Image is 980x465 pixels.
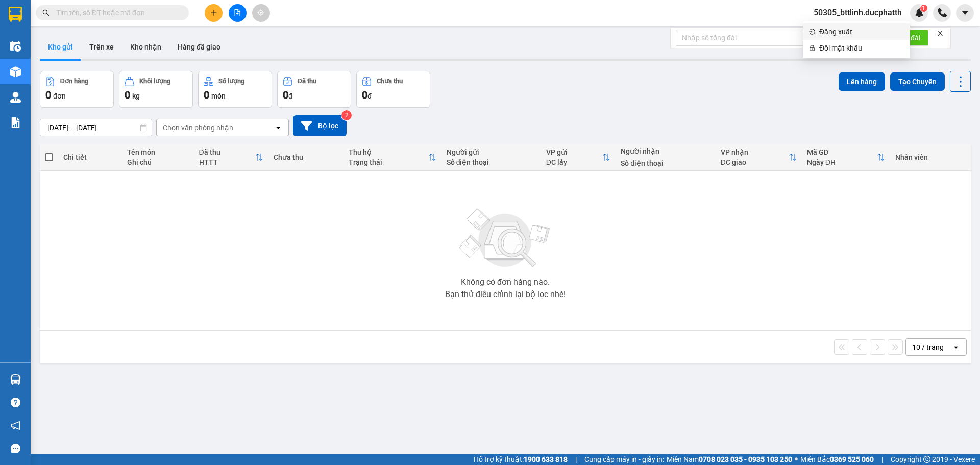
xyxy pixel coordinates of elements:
button: Kho nhận [122,35,169,59]
sup: 2 [341,110,352,120]
div: Không có đơn hàng nào. [461,278,550,286]
button: Đơn hàng0đơn [40,71,114,108]
div: Mã GD [807,148,877,156]
button: Bộ lọc [293,115,347,136]
span: lock [809,45,815,51]
div: Đã thu [199,148,256,156]
input: Tìm tên, số ĐT hoặc mã đơn [56,7,177,18]
button: caret-down [956,4,974,22]
span: Cung cấp máy in - giấy in: [584,454,664,465]
span: aim [257,9,264,16]
img: icon-new-feature [915,8,924,17]
span: đ [288,92,292,100]
span: caret-down [961,8,970,17]
div: Nhân viên [895,153,966,161]
img: warehouse-icon [10,41,21,52]
button: Lên hàng [839,72,885,91]
svg: open [274,124,282,132]
button: Trên xe [81,35,122,59]
span: 0 [204,89,209,101]
button: Đã thu0đ [277,71,351,108]
span: notification [11,421,20,430]
div: Tên món [127,148,189,156]
img: solution-icon [10,117,21,128]
button: Hàng đã giao [169,35,229,59]
span: | [881,454,883,465]
span: 50305_bttlinh.ducphatth [805,6,910,19]
div: Trạng thái [349,158,428,166]
svg: open [952,343,960,351]
div: Chưa thu [274,153,338,161]
button: Khối lượng0kg [119,71,193,108]
span: message [11,444,20,453]
span: question-circle [11,398,20,407]
div: Ghi chú [127,158,189,166]
div: Số điện thoại [621,159,710,167]
span: 0 [283,89,288,101]
button: Chưa thu0đ [356,71,430,108]
span: đơn [53,92,66,100]
span: ⚪️ [795,457,798,461]
button: Số lượng0món [198,71,272,108]
span: search [42,9,50,16]
strong: 0369 525 060 [830,455,874,463]
span: | [575,454,577,465]
img: logo-vxr [9,7,22,22]
button: plus [205,4,223,22]
div: Người nhận [621,147,710,155]
sup: 1 [920,5,927,12]
span: Miền Bắc [800,454,874,465]
div: Đã thu [298,78,316,85]
button: file-add [229,4,247,22]
div: 10 / trang [912,342,944,352]
img: warehouse-icon [10,374,21,385]
div: Chi tiết [63,153,116,161]
div: Ngày ĐH [807,158,877,166]
div: VP gửi [546,148,603,156]
div: ĐC lấy [546,158,603,166]
span: login [809,29,815,35]
button: aim [252,4,270,22]
span: copyright [923,456,930,463]
span: 0 [362,89,367,101]
strong: 1900 633 818 [524,455,568,463]
img: svg+xml;base64,PHN2ZyBjbGFzcz0ibGlzdC1wbHVnX19zdmciIHhtbG5zPSJodHRwOi8vd3d3LnczLm9yZy8yMDAwL3N2Zy... [454,203,556,274]
div: Chưa thu [377,78,403,85]
div: Khối lượng [139,78,170,85]
div: HTTT [199,158,256,166]
strong: 0708 023 035 - 0935 103 250 [699,455,792,463]
div: ĐC giao [721,158,789,166]
span: 0 [45,89,51,101]
span: Đăng xuất [819,26,904,37]
div: Số điện thoại [447,158,536,166]
input: Select a date range. [40,119,152,136]
img: warehouse-icon [10,92,21,103]
img: warehouse-icon [10,66,21,77]
span: plus [210,9,217,16]
button: Kho gửi [40,35,81,59]
div: Người gửi [447,148,536,156]
span: Miền Nam [667,454,792,465]
th: Toggle SortBy [344,144,442,171]
div: Bạn thử điều chỉnh lại bộ lọc nhé! [445,290,566,299]
div: Thu hộ [349,148,428,156]
div: Chọn văn phòng nhận [163,123,233,133]
input: Nhập số tổng đài [676,30,854,46]
th: Toggle SortBy [716,144,802,171]
th: Toggle SortBy [194,144,269,171]
div: Đơn hàng [60,78,88,85]
div: Số lượng [218,78,244,85]
span: kg [132,92,140,100]
span: Đổi mật khẩu [819,42,904,54]
span: món [211,92,226,100]
span: file-add [234,9,241,16]
span: 0 [125,89,130,101]
span: close [937,30,944,37]
span: Hỗ trợ kỹ thuật: [474,454,568,465]
span: đ [367,92,372,100]
button: Tạo Chuyến [890,72,945,91]
th: Toggle SortBy [802,144,890,171]
div: VP nhận [721,148,789,156]
span: 1 [922,5,925,12]
th: Toggle SortBy [541,144,616,171]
